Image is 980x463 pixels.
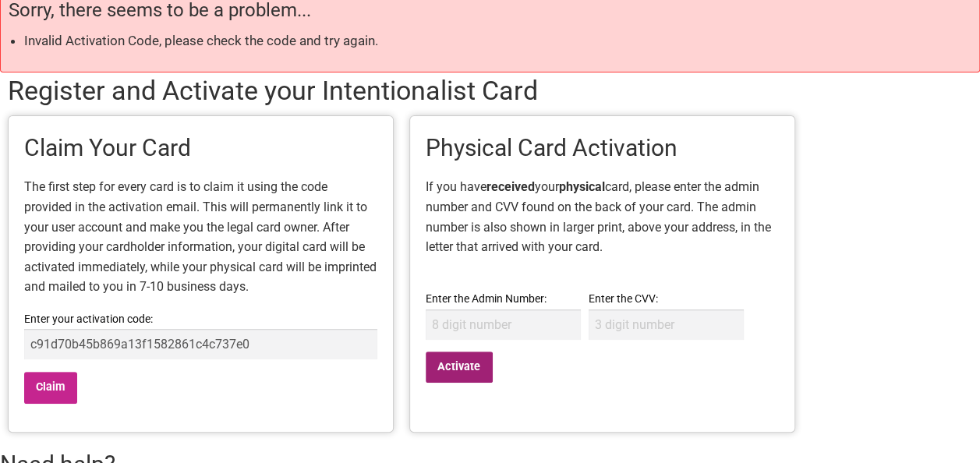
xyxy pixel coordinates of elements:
input: 3 digit number [589,309,744,340]
h1: Register and Activate your Intentionalist Card [8,72,972,110]
input: Activate [426,352,493,383]
label: Enter the CVV: [589,289,744,309]
b: received [486,179,535,194]
h2: Claim Your Card [24,132,377,164]
input: 8 digit number [426,309,581,340]
label: Enter your activation code: [24,309,377,329]
p: If you have your card, please enter the admin number and CVV found on the back of your card. The ... [426,177,779,277]
p: The first step for every card is to claim it using the code provided in the activation email. Thi... [24,177,377,297]
b: physical [559,179,605,194]
li: Invalid Activation Code, please check the code and try again. [24,30,971,51]
h2: Physical Card Activation [426,132,779,164]
label: Enter the Admin Number: [426,289,581,309]
input: 32 characters of letters and numbers [24,329,377,359]
input: Claim [24,372,77,404]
